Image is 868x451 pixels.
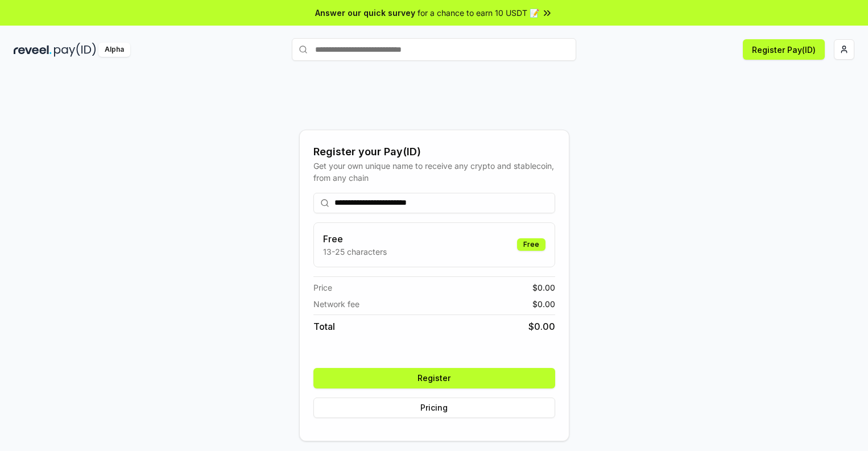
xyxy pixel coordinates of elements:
[313,320,335,333] span: Total
[743,39,825,60] button: Register Pay(ID)
[418,7,539,19] span: for a chance to earn 10 USDT 📝
[14,43,52,57] img: reveel_dark
[315,7,415,19] span: Answer our quick survey
[323,246,387,258] p: 13-25 characters
[313,298,359,310] span: Network fee
[313,282,332,293] span: Price
[54,43,96,57] img: pay_id
[98,43,130,57] div: Alpha
[323,232,387,246] h3: Free
[313,160,555,184] div: Get your own unique name to receive any crypto and stablecoin, from any chain
[313,398,555,418] button: Pricing
[313,144,555,160] div: Register your Pay(ID)
[532,282,555,293] span: $ 0.00
[313,368,555,388] button: Register
[532,298,555,310] span: $ 0.00
[517,238,545,251] div: Free
[528,320,555,333] span: $ 0.00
